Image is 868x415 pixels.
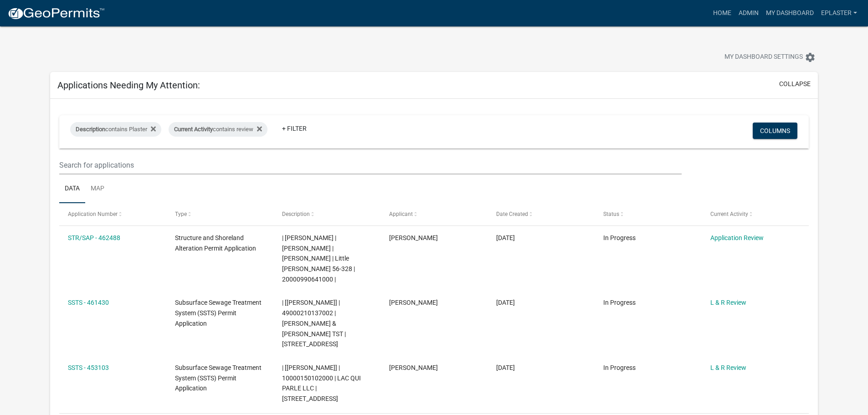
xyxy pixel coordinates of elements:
span: Date Created [496,211,528,217]
datatable-header-cell: Status [594,203,701,225]
datatable-header-cell: Current Activity [701,203,808,225]
a: + Filter [275,120,314,137]
span: Application Number [68,211,118,217]
span: In Progress [603,234,636,241]
span: Current Activity [174,126,213,133]
datatable-header-cell: Date Created [488,203,595,225]
a: STR/SAP - 462488 [68,234,120,241]
a: Data [59,174,85,204]
span: Subsurface Sewage Treatment System (SSTS) Permit Application [175,364,262,392]
span: Status [603,211,619,217]
span: Subsurface Sewage Treatment System (SSTS) Permit Application [175,299,262,327]
input: Search for applications [59,156,681,174]
span: Structure and Shoreland Alteration Permit Application [175,234,256,252]
a: My Dashboard [762,5,817,22]
i: settings [805,52,816,63]
span: In Progress [603,299,636,306]
datatable-header-cell: Applicant [380,203,488,225]
a: SSTS - 461430 [68,299,109,306]
span: My Dashboard Settings [724,52,803,63]
span: 08/08/2025 [496,299,515,306]
datatable-header-cell: Type [166,203,273,225]
span: Type [175,211,187,217]
span: Taylor [389,234,438,241]
button: collapse [779,79,811,89]
span: 07/22/2025 [496,364,515,371]
span: Scott M Ellingson [389,299,438,306]
span: Brian Richard Brogard [389,364,438,371]
a: SSTS - 453103 [68,364,109,371]
a: Application Review [710,234,764,241]
span: Applicant [389,211,413,217]
a: Admin [735,5,762,22]
a: eplaster [817,5,861,22]
a: L & R Review [710,299,746,306]
div: contains Plaster [70,122,161,137]
a: L & R Review [710,364,746,371]
span: Description [76,126,105,133]
h5: Applications Needing My Attention: [57,80,200,91]
span: Current Activity [710,211,748,217]
span: | [Elizabeth Plaster] | 10000150102000 | LAC QUI PARLE LLC | 37944 ANTLER LN [282,364,361,402]
div: contains review [169,122,267,137]
button: My Dashboard Settingssettings [717,48,823,66]
a: Home [709,5,735,22]
span: Description [282,211,310,217]
span: | [Elizabeth Plaster] | 49000210137002 | MARVIN & MARLYS HARDEKOPF TST | 54592 CO HWY 38 [282,299,346,348]
span: | Elizabeth Plaster | KELLEN BUBACH | ALEXANDRA BUBACH | Little McDonald 56-328 | 20000990641000 | [282,234,355,283]
span: 08/12/2025 [496,234,515,241]
a: Map [85,174,110,204]
datatable-header-cell: Application Number [59,203,166,225]
button: Columns [753,123,797,139]
datatable-header-cell: Description [273,203,380,225]
span: In Progress [603,364,636,371]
